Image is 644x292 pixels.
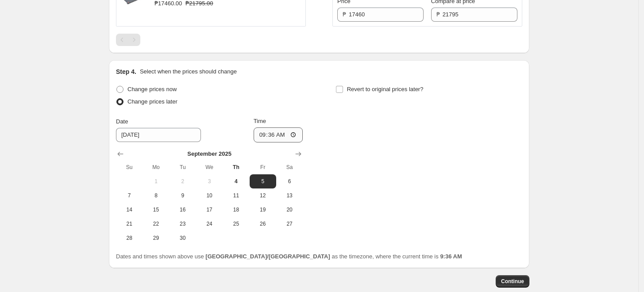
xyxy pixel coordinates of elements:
[200,192,219,199] span: 10
[116,188,143,203] button: Sunday September 7 2025
[143,174,169,188] button: Monday September 1 2025
[143,231,169,245] button: Monday September 29 2025
[200,206,219,213] span: 17
[116,128,201,142] input: 9/4/2025
[347,86,424,92] span: Revert to original prices later?
[250,203,276,217] button: Friday September 19 2025
[501,278,524,285] span: Continue
[200,164,219,171] span: We
[280,164,299,171] span: Sa
[173,178,193,185] span: 2
[196,160,223,174] th: Wednesday
[440,253,462,260] b: 9:36 AM
[146,234,166,242] span: 29
[343,11,346,18] span: ₱
[143,203,169,217] button: Monday September 15 2025
[196,203,223,217] button: Wednesday September 17 2025
[223,174,249,188] button: Today Thursday September 4 2025
[116,118,128,125] span: Date
[173,164,193,171] span: Tu
[250,217,276,231] button: Friday September 26 2025
[127,86,177,92] span: Change prices now
[120,192,139,199] span: 7
[253,164,273,171] span: Fr
[146,220,166,227] span: 22
[173,192,193,199] span: 9
[253,192,273,199] span: 12
[276,174,303,188] button: Saturday September 6 2025
[143,188,169,203] button: Monday September 8 2025
[226,220,246,227] span: 25
[116,203,143,217] button: Sunday September 14 2025
[253,178,273,185] span: 5
[170,174,196,188] button: Tuesday September 2 2025
[223,188,249,203] button: Thursday September 11 2025
[116,67,136,76] h2: Step 4.
[250,188,276,203] button: Friday September 12 2025
[120,234,139,242] span: 28
[276,217,303,231] button: Saturday September 27 2025
[254,118,266,124] span: Time
[146,192,166,199] span: 8
[173,234,193,242] span: 30
[116,160,143,174] th: Sunday
[127,98,177,105] span: Change prices later
[226,192,246,199] span: 11
[120,206,139,213] span: 14
[253,220,273,227] span: 26
[292,148,305,160] button: Show next month, October 2025
[146,164,166,171] span: Mo
[226,206,246,213] span: 18
[276,203,303,217] button: Saturday September 20 2025
[276,160,303,174] th: Saturday
[116,231,143,245] button: Sunday September 28 2025
[173,220,193,227] span: 23
[140,67,237,76] p: Select when the prices should change
[250,160,276,174] th: Friday
[146,178,166,185] span: 1
[146,206,166,213] span: 15
[254,127,303,142] input: 12:00
[205,253,330,260] b: [GEOGRAPHIC_DATA]/[GEOGRAPHIC_DATA]
[280,206,299,213] span: 20
[170,203,196,217] button: Tuesday September 16 2025
[223,160,249,174] th: Thursday
[196,217,223,231] button: Wednesday September 24 2025
[226,178,246,185] span: 4
[436,11,440,18] span: ₱
[114,148,127,160] button: Show previous month, August 2025
[116,217,143,231] button: Sunday September 21 2025
[200,178,219,185] span: 3
[116,34,140,46] nav: Pagination
[226,164,246,171] span: Th
[196,188,223,203] button: Wednesday September 10 2025
[196,174,223,188] button: Wednesday September 3 2025
[280,178,299,185] span: 6
[173,206,193,213] span: 16
[280,220,299,227] span: 27
[223,217,249,231] button: Thursday September 25 2025
[120,164,139,171] span: Su
[170,217,196,231] button: Tuesday September 23 2025
[143,160,169,174] th: Monday
[143,217,169,231] button: Monday September 22 2025
[200,220,219,227] span: 24
[223,203,249,217] button: Thursday September 18 2025
[116,253,462,260] span: Dates and times shown above use as the timezone, where the current time is
[250,174,276,188] button: Friday September 5 2025
[170,160,196,174] th: Tuesday
[253,206,273,213] span: 19
[120,220,139,227] span: 21
[170,188,196,203] button: Tuesday September 9 2025
[496,275,529,288] button: Continue
[170,231,196,245] button: Tuesday September 30 2025
[276,188,303,203] button: Saturday September 13 2025
[280,192,299,199] span: 13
